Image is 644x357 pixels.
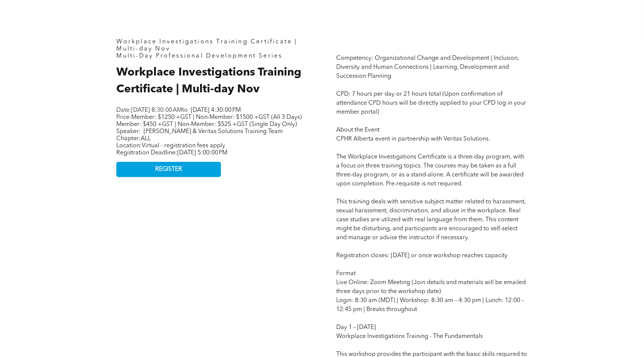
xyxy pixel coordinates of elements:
span: Date: to [116,107,188,113]
span: Speaker: [116,129,141,135]
span: Member: $1250 +GST | Non-Member: $1500 +GST (All 3 Days) Member: $450 +GST | Non-Member: $525 +GS... [116,114,302,127]
span: [DATE] 8:30:00 AM [131,107,182,113]
span: Multi-Day Professional Development Series [116,53,282,59]
span: Virtual - registration fees apply [142,143,225,149]
a: REGISTER [116,162,221,177]
span: [DATE] 4:30:00 PM [191,107,241,113]
span: Price: [116,114,302,127]
span: REGISTER [155,166,182,173]
span: Location: Registration Deadline: [116,143,227,156]
span: [PERSON_NAME] & Veritas Solutions Training Team [144,129,283,135]
span: Workplace Investigations Training Certificate | Multi-day Nov [116,39,297,52]
span: Workplace Investigations Training Certificate | Multi-day Nov [116,67,301,95]
span: ALL [141,136,151,142]
span: Chapter: [116,136,151,142]
span: [DATE] 5:00:00 PM [177,150,227,156]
